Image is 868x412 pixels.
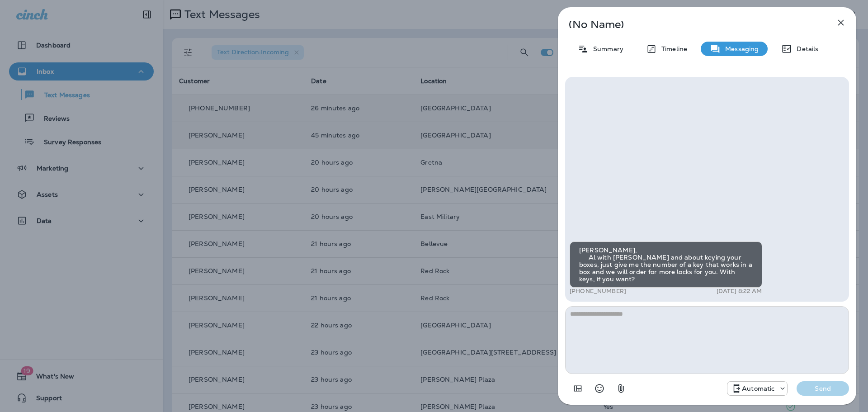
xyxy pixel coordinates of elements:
p: Timeline [657,45,687,52]
div: [PERSON_NAME], Al with [PERSON_NAME] and about keying your boxes, just give me the number of a ke... [570,242,762,288]
p: Automatic [742,385,774,392]
p: (No Name) [569,21,816,28]
p: [PHONE_NUMBER] [570,288,626,295]
p: Summary [589,45,623,52]
p: Details [792,45,818,52]
button: Select an emoji [590,379,609,398]
p: Messaging [721,45,759,52]
p: [DATE] 8:22 AM [717,288,762,295]
button: Add in a premade template [569,379,587,398]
